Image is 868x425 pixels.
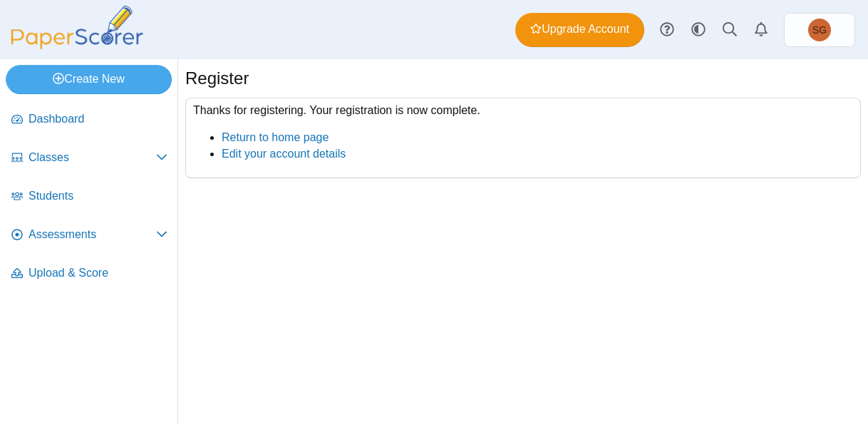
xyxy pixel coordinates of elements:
[812,25,827,35] span: Sylvia Gordon
[29,188,167,204] span: Students
[6,257,173,291] a: Upload & Score
[6,103,173,137] a: Dashboard
[530,21,629,37] span: Upgrade Account
[185,66,249,91] h1: Register
[29,265,167,281] span: Upload & Score
[6,141,173,175] a: Classes
[784,13,855,47] a: Sylvia Gordon
[222,131,329,143] a: Return to home page
[6,180,173,214] a: Students
[515,13,644,47] a: Upgrade Account
[6,218,173,252] a: Assessments
[6,65,172,93] a: Create New
[185,98,861,178] div: Thanks for registering. Your registration is now complete.
[29,111,167,127] span: Dashboard
[222,148,346,160] a: Edit your account details
[6,39,148,51] a: PaperScorer
[808,19,831,41] span: Sylvia Gordon
[745,14,777,46] a: Alerts
[29,150,156,165] span: Classes
[6,6,148,49] img: PaperScorer
[29,227,156,242] span: Assessments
